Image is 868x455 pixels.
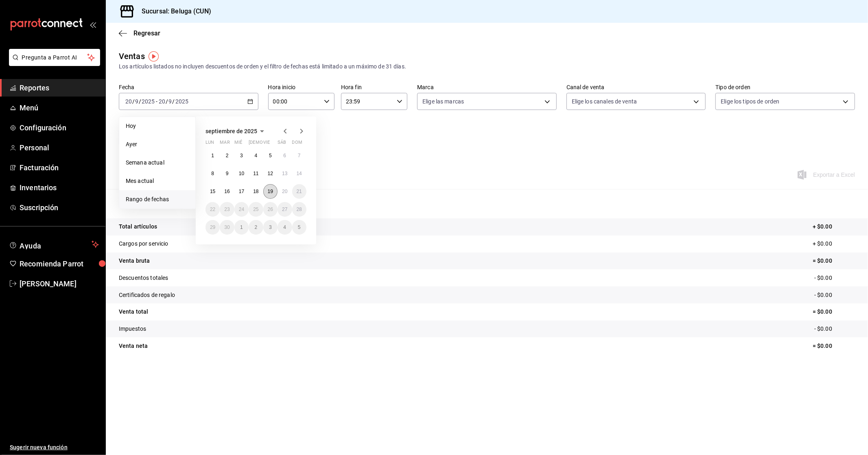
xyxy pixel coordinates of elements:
button: 23 de septiembre de 2025 [220,202,234,217]
span: Ayer [126,140,189,149]
button: 9 de septiembre de 2025 [220,166,234,181]
button: 10 de septiembre de 2025 [234,166,249,181]
button: 18 de septiembre de 2025 [249,184,263,199]
button: 27 de septiembre de 2025 [278,202,292,217]
button: 14 de septiembre de 2025 [292,166,306,181]
label: Hora inicio [268,85,335,90]
a: Pregunta a Parrot AI [6,59,100,68]
p: Venta bruta [119,257,150,265]
abbr: 24 de septiembre de 2025 [239,207,244,212]
button: 2 de octubre de 2025 [249,220,263,235]
abbr: 2 de septiembre de 2025 [226,153,229,158]
abbr: 9 de septiembre de 2025 [226,171,229,176]
label: Hora fin [341,85,407,90]
span: / [132,98,135,105]
abbr: domingo [292,140,302,148]
span: Configuración [20,122,99,133]
div: Los artículos listados no incluyen descuentos de orden y el filtro de fechas está limitado a un m... [119,62,855,71]
button: 19 de septiembre de 2025 [263,184,278,199]
button: 24 de septiembre de 2025 [234,202,249,217]
abbr: 7 de septiembre de 2025 [298,153,301,158]
abbr: 26 de septiembre de 2025 [268,207,273,212]
button: 4 de octubre de 2025 [278,220,292,235]
button: 3 de octubre de 2025 [263,220,278,235]
span: Ayuda [20,240,88,249]
abbr: jueves [249,140,297,148]
label: Marca [417,85,557,90]
p: Total artículos [119,222,157,231]
abbr: 29 de septiembre de 2025 [210,224,215,230]
button: 16 de septiembre de 2025 [220,184,234,199]
span: / [173,98,175,105]
span: - [156,98,157,105]
button: 4 de septiembre de 2025 [249,148,263,163]
button: 26 de septiembre de 2025 [263,202,278,217]
span: Recomienda Parrot [20,258,99,269]
span: Elige los tipos de orden [721,97,779,106]
button: 30 de septiembre de 2025 [220,220,234,235]
abbr: 1 de octubre de 2025 [240,224,243,230]
abbr: 14 de septiembre de 2025 [297,171,302,176]
input: -- [135,98,139,105]
button: 8 de septiembre de 2025 [206,166,220,181]
p: = $0.00 [813,308,855,316]
button: 5 de octubre de 2025 [292,220,306,235]
button: 7 de septiembre de 2025 [292,148,306,163]
abbr: 23 de septiembre de 2025 [224,207,230,212]
button: Pregunta a Parrot AI [9,49,100,66]
abbr: 27 de septiembre de 2025 [282,207,287,212]
abbr: 5 de octubre de 2025 [298,224,301,230]
button: 29 de septiembre de 2025 [206,220,220,235]
abbr: 13 de septiembre de 2025 [282,171,287,176]
span: Regresar [133,29,160,37]
span: Personal [20,142,99,153]
abbr: 17 de septiembre de 2025 [239,189,244,194]
button: septiembre de 2025 [206,126,267,136]
abbr: sábado [278,140,286,148]
abbr: 4 de septiembre de 2025 [255,153,258,158]
img: Tooltip marker [149,51,159,62]
button: 12 de septiembre de 2025 [263,166,278,181]
span: Elige los canales de venta [572,97,637,106]
button: 22 de septiembre de 2025 [206,202,220,217]
abbr: 5 de septiembre de 2025 [269,153,272,158]
span: Inventarios [20,182,99,193]
span: Elige las marcas [422,97,464,106]
button: 3 de septiembre de 2025 [234,148,249,163]
h3: Sucursal: Beluga (CUN) [135,7,211,16]
p: Certificados de regalo [119,291,175,299]
div: Ventas [119,50,145,62]
abbr: 15 de septiembre de 2025 [210,189,215,194]
p: Venta total [119,308,148,316]
abbr: 25 de septiembre de 2025 [253,207,258,212]
p: - $0.00 [814,274,855,282]
p: Resumen [119,199,855,209]
label: Canal de venta [566,85,706,90]
span: Menú [20,102,99,113]
input: -- [158,98,166,105]
p: Descuentos totales [119,274,168,282]
abbr: 6 de septiembre de 2025 [283,153,286,158]
abbr: 11 de septiembre de 2025 [253,171,258,176]
abbr: 1 de septiembre de 2025 [211,153,214,158]
span: Hoy [126,122,189,130]
p: Cargos por servicio [119,240,168,248]
button: 2 de septiembre de 2025 [220,148,234,163]
span: Reportes [20,82,99,93]
span: Facturación [20,162,99,173]
abbr: lunes [206,140,214,148]
span: / [166,98,168,105]
abbr: 18 de septiembre de 2025 [253,189,258,194]
abbr: 16 de septiembre de 2025 [224,189,230,194]
abbr: 12 de septiembre de 2025 [268,171,273,176]
button: 11 de septiembre de 2025 [249,166,263,181]
span: [PERSON_NAME] [20,278,99,289]
button: Regresar [119,29,160,37]
button: 15 de septiembre de 2025 [206,184,220,199]
p: Venta neta [119,342,148,350]
abbr: 3 de septiembre de 2025 [240,153,243,158]
abbr: miércoles [234,140,242,148]
span: Pregunta a Parrot AI [22,53,87,62]
p: - $0.00 [814,291,855,299]
abbr: martes [220,140,230,148]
